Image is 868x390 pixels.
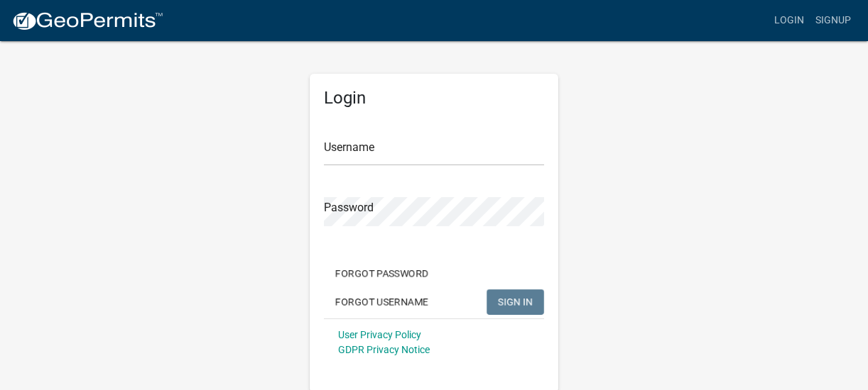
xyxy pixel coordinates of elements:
span: SIGN IN [498,296,533,307]
button: Forgot Username [324,289,440,315]
h5: Login [324,88,544,108]
a: User Privacy Policy [338,329,421,340]
a: GDPR Privacy Notice [338,344,430,355]
a: Signup [810,7,857,34]
a: Login [769,7,810,34]
button: Forgot Password [324,260,440,286]
button: SIGN IN [487,289,544,315]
